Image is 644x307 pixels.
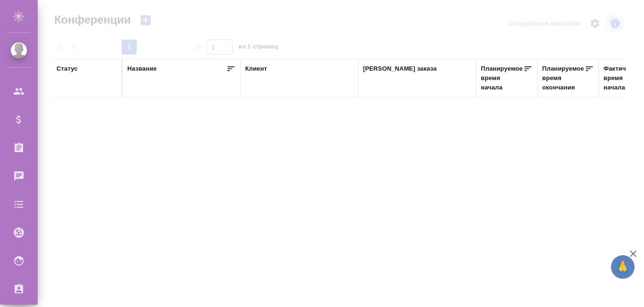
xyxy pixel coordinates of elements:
div: Клиент [245,64,267,73]
div: Планируемое время окончания [542,64,585,92]
span: 🙏 [615,257,631,277]
div: Статус [57,64,78,73]
div: Название [127,64,157,73]
div: Планируемое время начала [481,64,523,92]
div: [PERSON_NAME] заказа [363,64,437,73]
button: 🙏 [611,255,635,279]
